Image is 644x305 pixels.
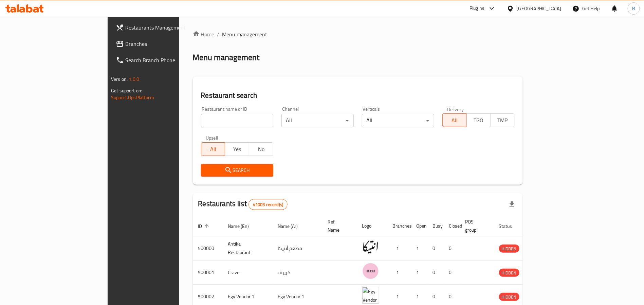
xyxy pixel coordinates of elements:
span: Restaurants Management [125,23,210,32]
th: Logo [357,216,387,236]
span: Get support on: [111,86,142,95]
span: HIDDEN [499,293,519,301]
span: Yes [228,144,246,154]
div: Plugins [470,4,484,13]
div: All [362,114,434,127]
td: 1 [411,261,427,285]
span: Search [206,166,268,175]
h2: Menu management [193,52,260,63]
span: All [204,144,223,154]
span: Status [499,222,521,230]
span: Ref. Name [328,218,349,234]
img: Antika Restaurant [362,238,379,255]
span: 41003 record(s) [249,201,287,208]
a: Branches [110,36,215,52]
button: TMP [490,113,515,127]
td: Crave [223,261,273,285]
button: All [201,142,225,156]
span: TGO [470,115,488,125]
nav: breadcrumb [193,30,523,38]
div: All [281,114,354,127]
span: All [445,115,464,125]
th: Closed [444,216,460,236]
td: 0 [427,261,444,285]
td: 1 [387,261,411,285]
span: HIDDEN [499,245,519,253]
div: HIDDEN [499,293,519,301]
h2: Restaurant search [201,90,515,101]
span: Name (En) [228,222,258,230]
td: مطعم أنتيكا [273,236,323,261]
button: No [249,142,273,156]
td: Antika Restaurant [223,236,273,261]
span: Menu management [222,30,268,38]
span: TMP [493,115,512,125]
div: Total records count [249,199,288,210]
span: POS group [465,218,485,234]
th: Busy [427,216,444,236]
img: Egy Vendor 1 [362,287,379,304]
span: 1.0.0 [129,75,139,84]
li: / [217,30,220,38]
td: 1 [411,236,427,261]
th: Open [411,216,427,236]
label: Upsell [206,136,218,140]
span: ID [198,222,211,230]
td: كرييف [273,261,323,285]
div: Export file [504,196,520,213]
span: HIDDEN [499,269,519,277]
a: Search Branch Phone [110,52,215,68]
div: HIDDEN [499,245,519,253]
input: Search for restaurant name or ID.. [201,114,273,127]
span: No [252,144,271,154]
a: Restaurants Management [110,19,215,36]
button: Yes [225,142,249,156]
th: Branches [387,216,411,236]
div: [GEOGRAPHIC_DATA] [517,5,562,12]
button: All [442,113,467,127]
button: TGO [466,113,491,127]
label: Delivery [447,107,464,111]
span: R [632,5,635,12]
td: 0 [444,261,460,285]
td: 0 [444,236,460,261]
span: Search Branch Phone [125,56,210,64]
img: Crave [362,263,379,280]
td: 0 [427,236,444,261]
span: Name (Ar) [278,222,307,230]
td: 1 [387,236,411,261]
button: Search [201,164,273,177]
h2: Restaurants list [198,199,288,210]
span: Branches [125,40,210,48]
span: Version: [111,75,128,84]
a: Support.OpsPlatform [111,93,154,102]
